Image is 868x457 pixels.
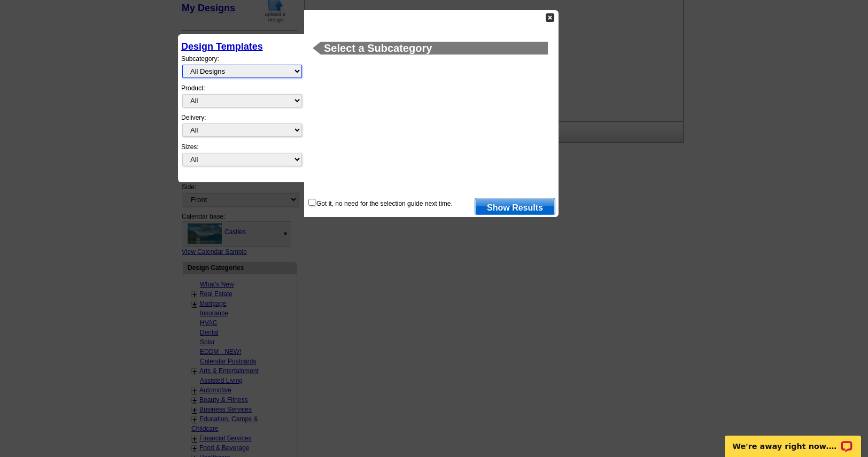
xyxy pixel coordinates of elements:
a: Design Templates [181,41,263,52]
div: Sizes: [181,142,301,172]
h1: Select a Subcategory [321,42,548,54]
div: Subcategory: [181,54,301,83]
img: Close [546,13,554,22]
iframe: LiveChat chat widget [718,423,868,457]
div: Product: [181,83,301,113]
div: Delivery: [181,113,301,142]
div: Got it, no need for the selection guide next time. [307,198,453,208]
a: Show Results [475,198,555,215]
